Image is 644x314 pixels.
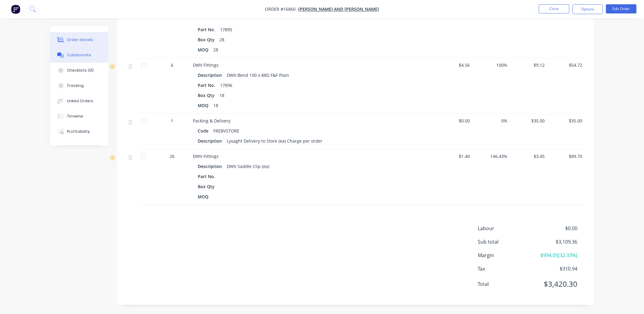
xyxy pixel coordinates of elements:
div: MOQ [198,192,211,201]
span: $35.00 [513,118,545,124]
span: $9.12 [513,62,545,68]
div: 28 [217,35,227,44]
span: 146.43% [475,153,508,159]
button: Profitability [50,124,108,139]
div: Linked Orders [67,98,93,104]
div: 28 [211,45,221,54]
span: Margin [478,252,532,259]
span: DWV Fittings [193,153,219,159]
div: Lysaght Delivery to Store (ea) Charge per order [225,136,325,145]
div: MOQ [198,101,211,110]
div: 18 [217,91,227,100]
div: MOQ [198,45,211,54]
span: $3,420.30 [532,278,577,290]
div: Part No. [198,172,218,181]
div: Description [198,136,225,145]
div: Box Qty [198,35,217,44]
span: Tax [478,265,532,272]
span: $0.00 [438,118,470,124]
span: $3,109.36 [532,238,577,245]
div: Collaborate [67,52,91,58]
div: Part No. [198,81,218,90]
span: $89.70 [550,153,583,159]
div: Checklists 0/0 [67,68,94,73]
a: [PERSON_NAME] and [PERSON_NAME] [298,6,379,12]
div: Timeline [67,114,83,119]
button: Linked Orders [50,93,108,109]
span: $1.40 [438,153,470,159]
span: $310.94 [532,265,577,272]
div: 17895 [218,25,235,34]
span: Packing & Delivery [193,118,231,124]
div: DWV Bend 100 x 88D F&F Plain [225,71,292,80]
div: Description [198,71,225,80]
div: Box Qty [198,91,217,100]
span: Order #16860 - [265,6,298,12]
button: Timeline [50,109,108,124]
div: FREBVSTORE [211,126,242,135]
div: Part No. [198,25,218,34]
span: 6 [171,62,174,68]
div: Order details [67,37,93,43]
div: 18 [211,101,221,110]
button: Checklists 0/0 [50,63,108,78]
span: 26 [170,153,175,159]
div: Description [198,162,225,171]
span: Labour [478,225,532,232]
span: 1 [171,118,174,124]
span: $4.56 [438,62,470,68]
div: Tracking [67,83,84,88]
span: $54.72 [550,62,583,68]
span: $35.00 [550,118,583,124]
span: $3.45 [513,153,545,159]
button: Order details [50,32,108,47]
div: DWV Saddle Clip (ea) [225,162,272,171]
button: Close [539,4,569,13]
button: Tracking [50,78,108,93]
img: Factory [11,5,20,14]
span: $0.00 [532,225,577,232]
span: Total [478,280,532,288]
span: DWV Fittings [193,62,219,68]
span: Sub total [478,238,532,245]
button: Collaborate [50,47,108,63]
button: Edit Order [606,4,637,13]
div: Code [198,126,211,135]
span: 100% [475,62,508,68]
span: $994.05 ( 32.33 %) [532,252,577,259]
div: 17896 [218,81,235,90]
div: Profitability [67,129,90,134]
span: 0% [475,118,508,124]
div: Box Qty [198,182,217,191]
button: Options [572,4,603,14]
